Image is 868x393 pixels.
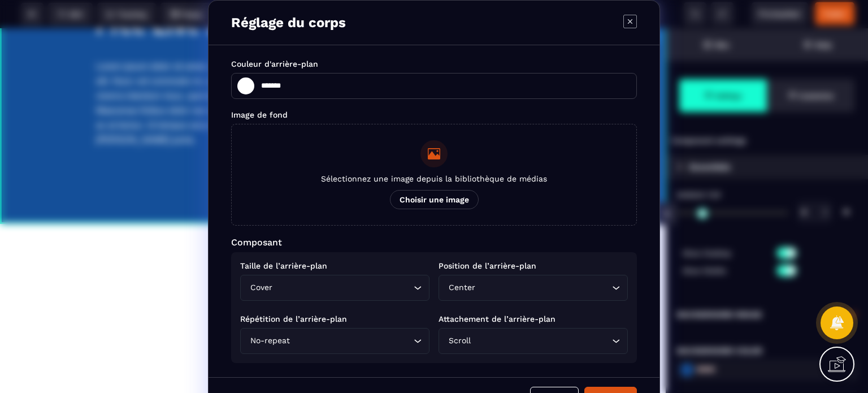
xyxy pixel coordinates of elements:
span: Cover [248,282,275,294]
input: Search for option [275,282,411,294]
button: Sélectionnez une image depuis la bibliothèque de médiasChoisir une image [231,124,637,226]
div: Lorem ipsum dolor sit amet, consectetur adipiscing elit. Nunc vel commodo mi, a suscipit nibh. Pr... [96,31,310,119]
div: Search for option [439,328,628,354]
span: Sélectionnez une image depuis la bibliothèque de médias [321,174,547,183]
p: Attachement de l’arrière-plan [439,314,628,323]
p: Répétition de l’arrière-plan [240,314,429,323]
input: Search for option [292,335,411,347]
span: Scroll [446,335,473,347]
p: Réglage du corps [231,15,346,31]
p: Taille de l’arrière-plan [240,261,429,270]
span: Center [446,282,478,294]
div: Search for option [240,328,429,354]
p: Couleur d'arrière-plan [231,59,637,68]
span: Choisir une image [390,190,479,209]
p: Composant [231,237,637,248]
p: Position de l’arrière-plan [439,261,628,270]
input: Search for option [473,335,609,347]
span: No-repeat [248,335,292,347]
div: Search for option [439,275,628,301]
p: Image de fond [231,110,637,119]
div: Search for option [240,275,429,301]
input: Search for option [478,282,609,294]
